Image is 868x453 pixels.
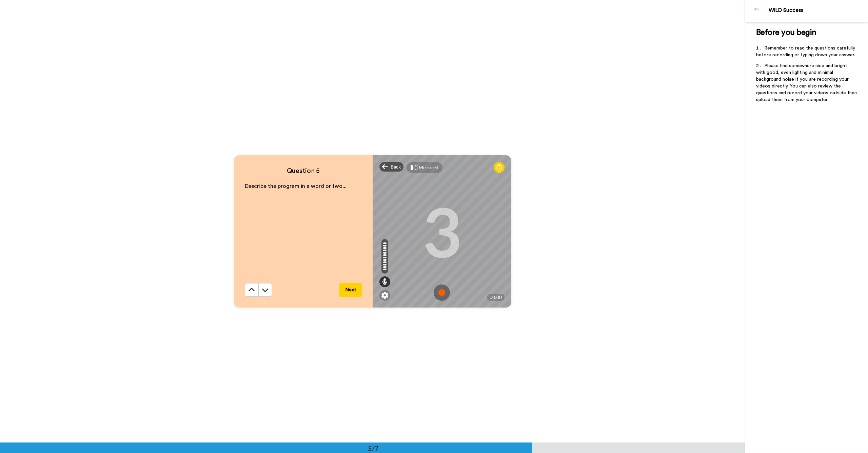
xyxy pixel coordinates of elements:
h4: Question 5 [245,166,362,176]
img: Profile Image [749,3,765,19]
img: ic_record_start.svg [434,284,450,301]
div: WILD Success [769,7,868,14]
span: Back [391,163,401,170]
span: Describe the program in a word or two... [245,183,347,189]
div: Mirrored [419,164,438,171]
img: ic_gear.svg [381,292,388,299]
div: Back [379,162,404,172]
div: 3 [422,206,461,257]
span: Before you begin [756,28,816,37]
div: 5/7 [357,444,390,453]
button: Next [339,283,362,297]
div: 00:00 [487,294,505,301]
span: Please find somewhere nice and bright with good, even lighting and minimal background noise if yo... [756,63,858,102]
span: Remember to read the questions carefully before recording or typing down your answer. [756,46,856,57]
